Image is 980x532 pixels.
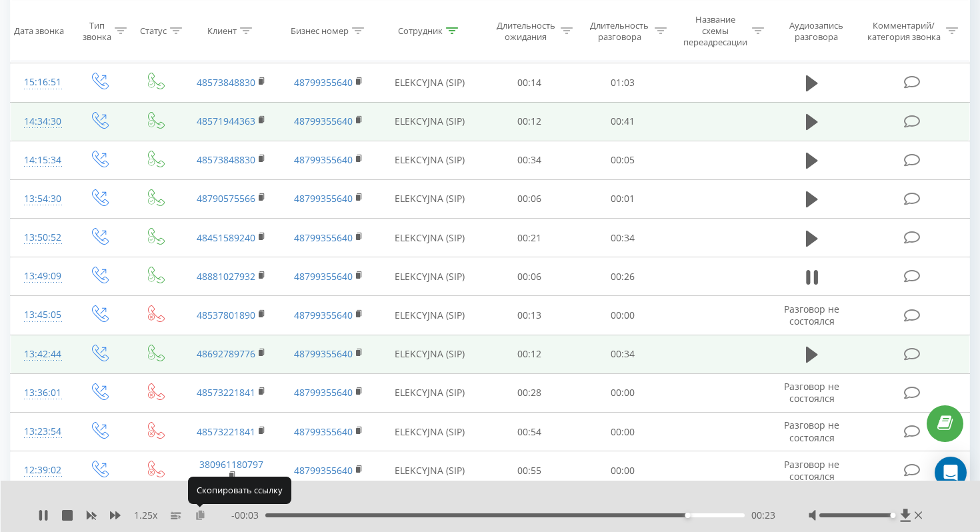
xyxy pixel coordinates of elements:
[24,419,57,445] div: 13:23:54
[576,141,669,179] td: 00:05
[377,257,482,296] td: ELEKCYJNA (SIP)
[294,231,353,244] a: 48799355640
[82,19,111,42] div: Тип звонка
[294,192,353,205] a: 48799355640
[294,309,353,321] a: 48799355640
[482,413,575,451] td: 00:54
[134,509,157,522] span: 1.25 x
[197,192,255,205] a: 48790575566
[576,451,669,490] td: 00:00
[398,25,443,37] div: Сотрудник
[377,413,482,451] td: ELEKCYJNA (SIP)
[199,458,263,471] a: 380961180797
[197,115,255,127] a: 48571944363
[197,76,255,89] a: 48573848830
[377,373,482,412] td: ELEKCYJNA (SIP)
[784,458,839,483] span: Разговор не состоялся
[482,219,575,257] td: 00:21
[377,102,482,141] td: ELEKCYJNA (SIP)
[784,419,839,443] span: Разговор не состоялся
[495,19,558,42] div: Длительность ожидания
[24,186,57,212] div: 13:54:30
[197,231,255,244] a: 48451589240
[576,102,669,141] td: 00:41
[576,413,669,451] td: 00:00
[576,373,669,412] td: 00:00
[24,302,57,328] div: 13:45:05
[24,69,57,95] div: 15:16:51
[197,153,255,166] a: 48573848830
[24,457,57,483] div: 12:39:02
[482,373,575,412] td: 00:28
[482,335,575,373] td: 00:12
[14,25,64,37] div: Дата звонка
[685,513,691,518] div: Accessibility label
[377,296,482,335] td: ELEKCYJNA (SIP)
[231,509,265,522] span: - 00:03
[377,335,482,373] td: ELEKCYJNA (SIP)
[188,477,291,503] div: Скопировать ссылку
[482,141,575,179] td: 00:34
[24,147,57,173] div: 14:15:34
[197,386,255,399] a: 48573221841
[891,513,896,518] div: Accessibility label
[24,380,57,406] div: 13:36:01
[377,141,482,179] td: ELEKCYJNA (SIP)
[482,296,575,335] td: 00:13
[935,457,967,489] div: Open Intercom Messenger
[294,425,353,438] a: 48799355640
[197,425,255,438] a: 48573221841
[588,19,651,42] div: Длительность разговора
[784,380,839,405] span: Разговор не состоялся
[197,270,255,283] a: 48881027932
[24,341,57,367] div: 13:42:44
[140,25,167,37] div: Статус
[576,257,669,296] td: 00:26
[576,296,669,335] td: 00:00
[482,102,575,141] td: 00:12
[482,179,575,218] td: 00:06
[576,63,669,102] td: 01:03
[482,63,575,102] td: 00:14
[784,303,839,327] span: Разговор не состоялся
[197,347,255,360] a: 48692789776
[24,225,57,251] div: 13:50:52
[576,335,669,373] td: 00:34
[294,347,353,360] a: 48799355640
[294,386,353,399] a: 48799355640
[865,19,943,42] div: Комментарий/категория звонка
[294,153,353,166] a: 48799355640
[377,63,482,102] td: ELEKCYJNA (SIP)
[377,219,482,257] td: ELEKCYJNA (SIP)
[377,451,482,490] td: ELEKCYJNA (SIP)
[751,509,775,522] span: 00:23
[482,451,575,490] td: 00:55
[24,263,57,289] div: 13:49:09
[24,109,57,135] div: 14:34:30
[682,14,749,48] div: Название схемы переадресации
[291,25,349,37] div: Бизнес номер
[377,179,482,218] td: ELEKCYJNA (SIP)
[294,115,353,127] a: 48799355640
[294,464,353,477] a: 48799355640
[576,179,669,218] td: 00:01
[779,19,854,42] div: Аудиозапись разговора
[207,25,237,37] div: Клиент
[294,270,353,283] a: 48799355640
[294,76,353,89] a: 48799355640
[576,219,669,257] td: 00:34
[197,309,255,321] a: 48537801890
[482,257,575,296] td: 00:06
